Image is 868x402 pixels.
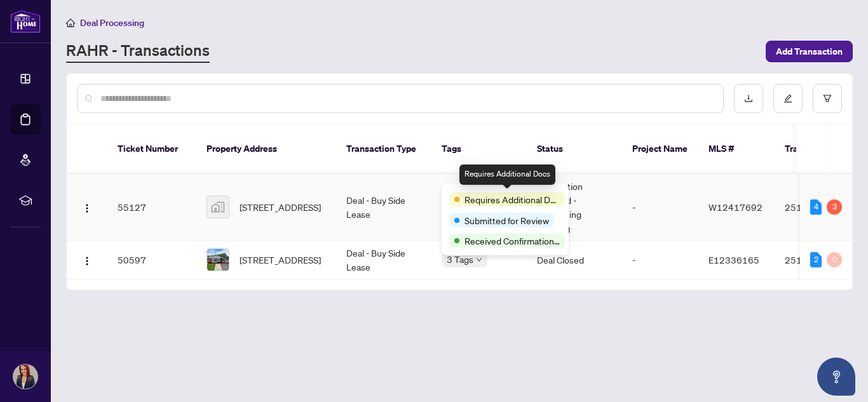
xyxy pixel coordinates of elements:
[107,174,196,241] td: 55127
[622,241,698,279] td: -
[810,199,822,215] div: 4
[107,124,196,174] th: Ticket Number
[240,253,321,267] span: [STREET_ADDRESS]
[207,196,229,218] img: thumbnail-img
[776,41,843,62] span: Add Transaction
[827,199,842,215] div: 3
[431,124,527,174] th: Tags
[783,94,792,103] span: edit
[709,201,763,213] span: W12417692
[823,94,832,103] span: filter
[813,84,842,113] button: filter
[527,174,622,241] td: Information Updated - Processing Pending
[773,84,803,113] button: edit
[775,174,864,241] td: 2516166
[336,124,431,174] th: Transaction Type
[622,124,698,174] th: Project Name
[810,252,822,267] div: 2
[66,40,210,63] a: RAHR - Transactions
[698,124,775,174] th: MLS #
[240,200,321,214] span: [STREET_ADDRESS]
[207,249,229,271] img: thumbnail-img
[82,256,92,266] img: Logo
[77,197,97,217] button: Logo
[465,213,549,227] span: Submitted for Review
[459,164,555,185] div: Requires Additional Docs
[775,241,864,279] td: 2514260
[476,257,482,263] span: down
[80,17,144,29] span: Deal Processing
[107,241,196,279] td: 50597
[447,252,473,267] span: 3 Tags
[10,10,41,33] img: logo
[13,365,37,389] img: Profile Icon
[196,124,336,174] th: Property Address
[622,174,698,241] td: -
[527,241,622,279] td: Deal Closed
[766,41,853,62] button: Add Transaction
[77,250,97,270] button: Logo
[465,234,560,248] span: Received Confirmation of Closing
[775,124,864,174] th: Trade Number
[734,84,763,113] button: download
[465,192,560,206] span: Requires Additional Docs
[66,18,75,27] span: home
[744,94,753,103] span: download
[817,358,855,396] button: Open asap
[336,241,431,279] td: Deal - Buy Side Lease
[527,124,622,174] th: Status
[709,254,759,265] span: E12336165
[82,203,92,213] img: Logo
[336,174,431,241] td: Deal - Buy Side Lease
[827,252,842,267] div: 0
